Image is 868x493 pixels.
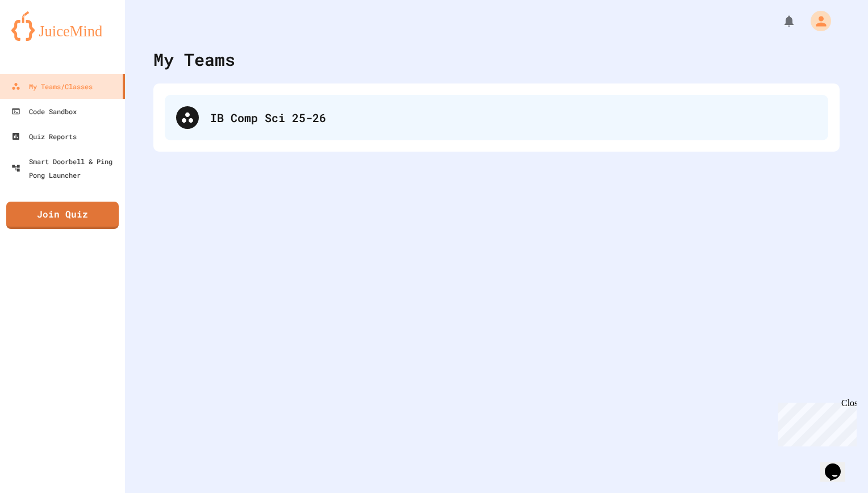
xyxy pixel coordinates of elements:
div: Chat with us now!Close [5,5,78,72]
div: IB Comp Sci 25-26 [165,95,828,140]
div: Code Sandbox [11,105,77,118]
div: Quiz Reports [11,129,77,143]
iframe: chat widget [774,398,857,446]
div: My Teams/Classes [11,80,93,93]
div: My Account [799,8,834,34]
iframe: chat widget [820,448,857,482]
div: IB Comp Sci 25-26 [210,109,817,126]
div: My Notifications [761,11,799,31]
a: Join Quiz [6,202,119,229]
div: My Teams [153,47,235,72]
div: Smart Doorbell & Ping Pong Launcher [11,154,120,182]
img: logo-orange.svg [11,11,114,41]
